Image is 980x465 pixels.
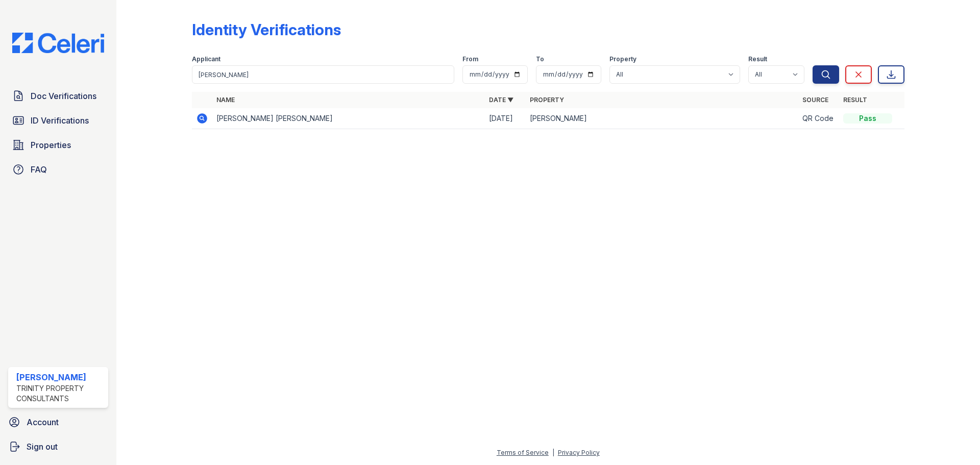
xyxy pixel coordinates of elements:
td: QR Code [798,108,839,129]
div: Identity Verifications [192,20,341,39]
td: [PERSON_NAME] [526,108,798,129]
label: Property [609,55,636,63]
label: From [462,55,478,63]
a: Date ▼ [489,96,513,104]
div: | [552,449,554,456]
a: Privacy Policy [558,449,600,456]
span: Doc Verifications [31,90,96,102]
div: Pass [843,113,892,124]
label: Result [748,55,767,63]
span: Account [27,416,59,428]
input: Search by name or phone number [192,65,454,84]
span: FAQ [31,163,47,176]
td: [PERSON_NAME] [PERSON_NAME] [212,108,485,129]
label: Applicant [192,55,220,63]
div: [PERSON_NAME] [16,371,104,383]
a: Source [802,96,828,104]
span: Properties [31,139,71,151]
div: Trinity Property Consultants [16,383,104,404]
span: Sign out [27,440,58,453]
a: Account [4,412,112,432]
a: Sign out [4,436,112,457]
a: Doc Verifications [8,86,108,106]
a: ID Verifications [8,110,108,131]
a: Properties [8,135,108,155]
a: Result [843,96,867,104]
a: Terms of Service [497,449,549,456]
span: ID Verifications [31,114,89,127]
a: Property [530,96,564,104]
img: CE_Logo_Blue-a8612792a0a2168367f1c8372b55b34899dd931a85d93a1a3d3e32e68fde9ad4.png [4,33,112,53]
a: FAQ [8,159,108,180]
a: Name [216,96,235,104]
td: [DATE] [485,108,526,129]
label: To [536,55,544,63]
